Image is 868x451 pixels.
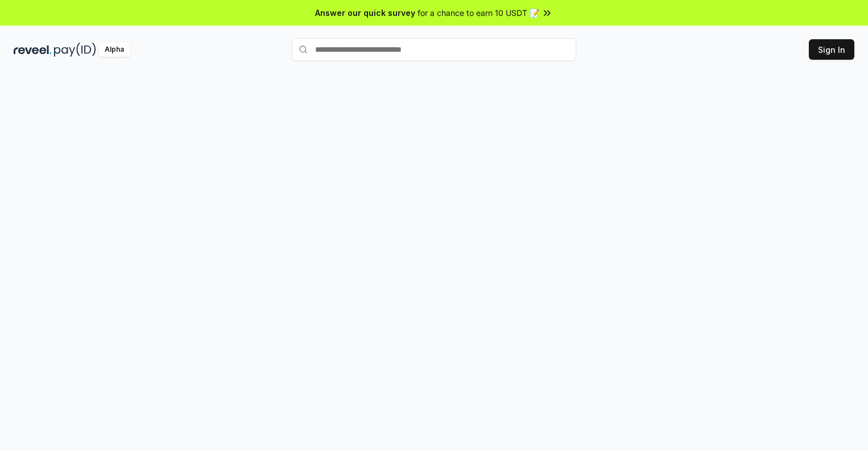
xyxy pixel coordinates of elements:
[14,43,52,57] img: reveel_dark
[809,39,854,60] button: Sign In
[98,43,130,57] div: Alpha
[418,7,539,19] span: for a chance to earn 10 USDT 📝
[54,43,96,57] img: pay_id
[315,7,415,19] span: Answer our quick survey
